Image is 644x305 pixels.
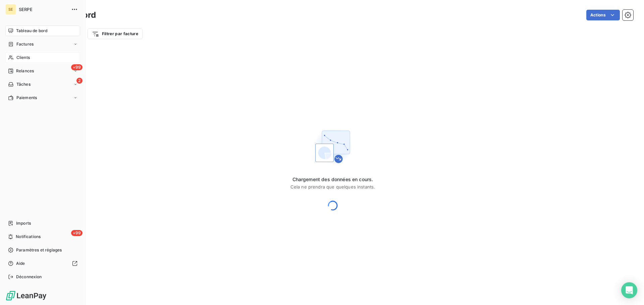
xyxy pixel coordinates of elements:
[88,28,143,39] button: Filtrer par facture
[5,290,47,301] img: Logo LeanPay
[311,125,354,168] img: First time
[5,258,80,269] a: Aide
[621,282,637,298] div: Open Intercom Messenger
[71,64,83,70] span: +99
[19,7,67,12] span: SERPE
[586,10,620,20] button: Actions
[76,78,83,84] span: 2
[5,4,16,15] div: SE
[16,274,42,280] span: Déconnexion
[290,184,375,189] span: Cela ne prendra que quelques instants.
[16,247,62,253] span: Paramètres et réglages
[290,176,375,183] span: Chargement des données en cours.
[16,81,31,87] span: Tâches
[16,68,34,74] span: Relances
[16,95,37,101] span: Paiements
[16,234,41,240] span: Notifications
[16,28,47,34] span: Tableau de bord
[16,260,25,266] span: Aide
[71,230,83,236] span: +99
[16,41,34,47] span: Factures
[16,220,31,226] span: Imports
[16,55,30,61] span: Clients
